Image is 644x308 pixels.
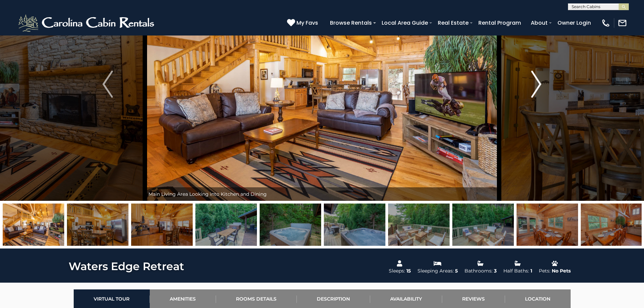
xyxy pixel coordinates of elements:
img: 163276742 [260,204,321,246]
img: mail-regular-white.png [618,18,627,28]
a: Real Estate [434,17,472,29]
img: 164145612 [67,204,128,246]
img: 163276745 [452,204,514,246]
img: White-1-2.png [17,13,157,33]
span: My Favs [296,19,318,27]
a: My Favs [287,19,320,27]
img: 164145610 [3,204,64,246]
a: Browse Rentals [327,17,375,29]
a: Description [297,289,370,308]
img: 164145611 [131,204,193,246]
img: phone-regular-white.png [601,18,611,28]
a: Rooms Details [216,289,297,308]
a: Amenities [150,289,216,308]
img: 163276747 [581,204,642,246]
a: About [527,17,551,29]
img: 163276743 [324,204,385,246]
img: 163276741 [195,204,257,246]
a: Location [505,289,571,308]
a: Virtual Tour [74,289,150,308]
img: 163276746 [517,204,578,246]
a: Owner Login [554,17,594,29]
a: Availability [370,289,442,308]
img: 163276744 [388,204,450,246]
a: Reviews [442,289,505,308]
a: Rental Program [475,17,524,29]
div: Main Living Area Looking into Kitchen and Dining [145,187,499,201]
a: Local Area Guide [378,17,431,29]
img: arrow [102,71,113,98]
img: arrow [531,71,541,98]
